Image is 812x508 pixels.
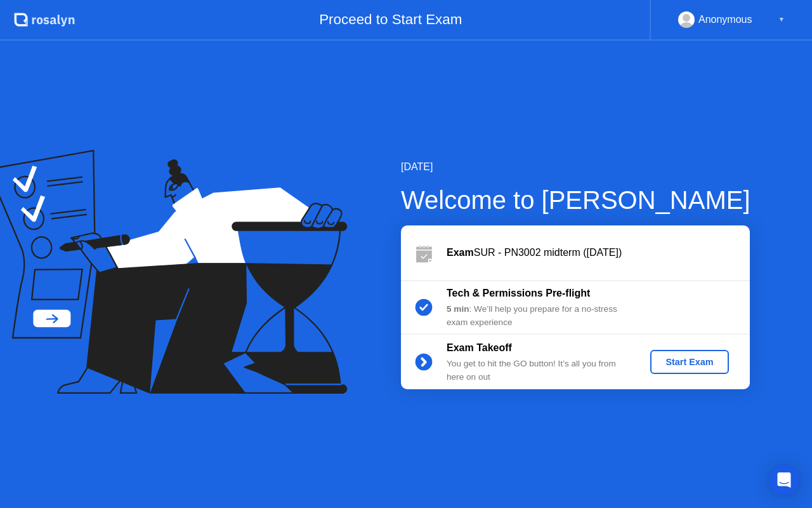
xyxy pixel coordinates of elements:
[769,465,799,495] div: Open Intercom Messenger
[447,247,474,258] b: Exam
[447,304,469,314] b: 5 min
[401,159,750,175] div: [DATE]
[447,342,512,353] b: Exam Takeoff
[698,11,752,28] div: Anonymous
[655,357,723,367] div: Start Exam
[447,245,750,260] div: SUR - PN3002 midterm ([DATE])
[401,181,750,219] div: Welcome to [PERSON_NAME]
[778,11,785,28] div: ▼
[447,288,590,298] b: Tech & Permissions Pre-flight
[650,350,728,374] button: Start Exam
[447,303,629,329] div: : We’ll help you prepare for a no-stress exam experience
[447,358,629,384] div: You get to hit the GO button! It’s all you from here on out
